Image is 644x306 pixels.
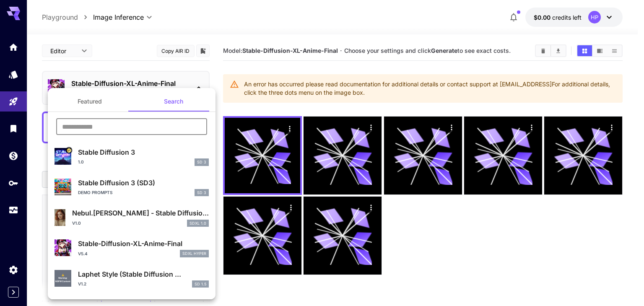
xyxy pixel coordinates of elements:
button: Featured [48,91,132,112]
p: Stable Diffusion 3 (SD3) [78,178,209,188]
p: SD 3 [197,190,206,196]
div: Certified Model – Vetted for best performance and includes a commercial license.Stable Diffusion ... [55,144,209,169]
p: SDXL 1.0 [190,220,206,226]
p: Stable-Diffusion-XL-Anime-Final [78,239,209,249]
p: Demo Prompts [78,189,113,196]
p: SDXL Hyper [182,251,206,257]
div: Stable Diffusion 3 (SD3)Demo PromptsSD 3 [55,174,209,200]
span: Warning: [58,277,68,280]
p: SD 3 [197,159,206,165]
p: v1.0 [72,220,81,226]
span: ⚠️ [62,274,64,277]
p: Laphet Style (Stable Diffusion ... [78,269,209,279]
p: Nebul.[PERSON_NAME] - Stable Diffusio... [72,208,209,218]
p: SD 1.5 [195,281,206,287]
p: 1.0 [78,159,84,165]
button: Certified Model – Vetted for best performance and includes a commercial license. [65,147,72,154]
p: Stable Diffusion 3 [78,147,209,157]
div: Nebul.[PERSON_NAME] - Stable Diffusio...v1.0SDXL 1.0 [55,205,209,230]
div: Stable-Diffusion-XL-Anime-Finalv5.4SDXL Hyper [55,235,209,261]
p: v5.4 [78,251,88,257]
button: Search [132,91,216,112]
div: ⚠️Warning:NSFW ContentLaphet Style (Stable Diffusion ...v1.2SD 1.5 [55,266,209,291]
span: NSFW Content [55,280,70,283]
p: v1.2 [78,281,86,287]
